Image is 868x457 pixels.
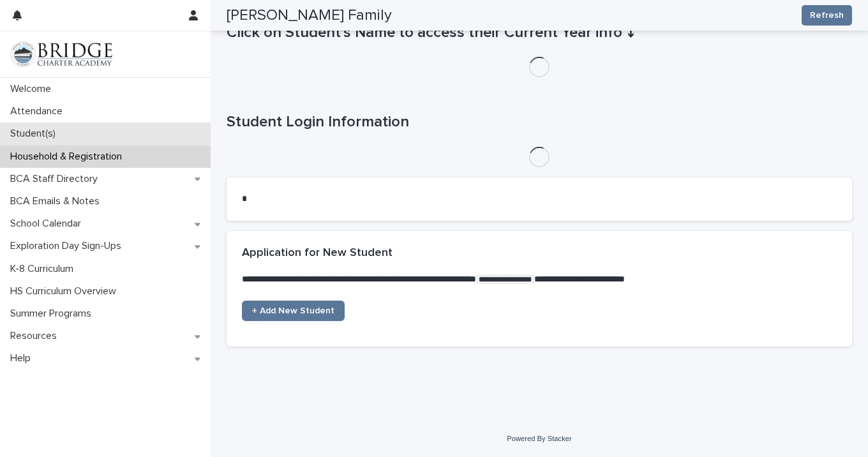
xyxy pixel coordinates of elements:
p: Attendance [5,105,73,117]
p: Resources [5,330,67,342]
p: BCA Emails & Notes [5,195,110,207]
p: School Calendar [5,218,91,230]
span: + Add New Student [252,306,334,315]
span: Refresh [810,9,844,22]
a: Powered By Stacker [507,435,571,442]
p: K-8 Curriculum [5,263,84,275]
h1: Click on Student's Name to access their Current Year info ⤵ [227,24,852,42]
a: + Add New Student [242,301,345,321]
h1: Student Login Information [227,113,852,131]
p: Help [5,352,41,364]
p: HS Curriculum Overview [5,285,126,297]
p: Summer Programs [5,308,101,320]
p: Student(s) [5,128,66,140]
p: Welcome [5,83,61,95]
img: V1C1m3IdTEidaUdm9Hs0 [10,41,112,67]
p: BCA Staff Directory [5,173,108,185]
button: Refresh [802,5,852,26]
p: Exploration Day Sign-Ups [5,240,131,252]
h2: Application for New Student [242,246,393,260]
p: Household & Registration [5,151,132,163]
h2: [PERSON_NAME] Family [227,6,392,25]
